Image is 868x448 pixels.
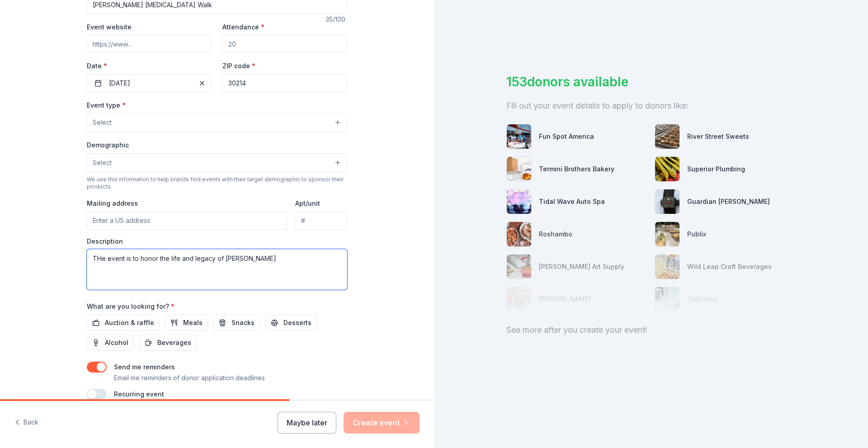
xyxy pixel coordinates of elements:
button: Desserts [265,315,317,331]
img: photo for Tidal Wave Auto Spa [507,189,531,214]
div: 35 /100 [325,14,347,25]
img: photo for Guardian Angel Device [655,189,679,214]
label: Event type [87,101,126,110]
div: Superior Plumbing [687,164,745,174]
button: Meals [165,315,208,331]
label: Mailing address [87,199,138,208]
img: photo for River Street Sweets [655,124,679,149]
img: photo for Superior Plumbing [655,157,679,181]
div: Tidal Wave Auto Spa [539,196,605,207]
button: Beverages [139,335,197,351]
span: Snacks [231,317,255,328]
button: Auction & raffle [87,315,160,331]
div: Guardian [PERSON_NAME] [687,196,770,207]
div: 153 donors available [506,72,796,91]
span: Alcohol [105,337,128,348]
div: See more after you create your event! [506,323,796,337]
label: ZIP code [222,61,255,71]
img: photo for Fun Spot America [507,124,531,149]
label: Send me reminders [114,363,175,371]
input: https://www... [87,35,212,53]
label: Attendance [222,23,264,32]
label: Date [87,61,212,71]
input: 12345 (U.S. only) [222,74,347,92]
span: Desserts [283,317,311,328]
label: Recurring event [114,390,164,398]
button: Alcohol [87,335,134,351]
input: 20 [222,35,347,53]
div: Termini Brothers Bakery [539,164,614,174]
button: [DATE] [87,74,212,92]
button: Select [87,113,347,132]
span: Select [93,117,112,128]
textarea: THe event is to honor the life and legacy of [PERSON_NAME] [87,249,347,290]
span: Auction & raffle [105,317,154,328]
input: Enter a US address [87,212,288,230]
button: Back [14,413,38,432]
div: Fill out your event details to apply to donors like: [506,99,796,113]
img: photo for Termini Brothers Bakery [507,157,531,181]
button: Maybe later [278,412,336,434]
label: Demographic [87,141,129,150]
button: Select [87,153,347,172]
span: Meals [183,317,203,328]
div: River Street Sweets [687,131,749,142]
span: Select [93,157,112,168]
div: We use this information to help brands find events with their target demographic to sponsor their... [87,176,347,190]
label: Event website [87,23,132,32]
div: Fun Spot America [539,131,594,142]
label: Description [87,237,123,246]
label: Apt/unit [295,199,320,208]
label: What are you looking for? [87,302,175,311]
input: # [295,212,347,230]
span: Beverages [157,337,191,348]
p: Email me reminders of donor application deadlines [114,373,265,383]
button: Snacks [213,315,260,331]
